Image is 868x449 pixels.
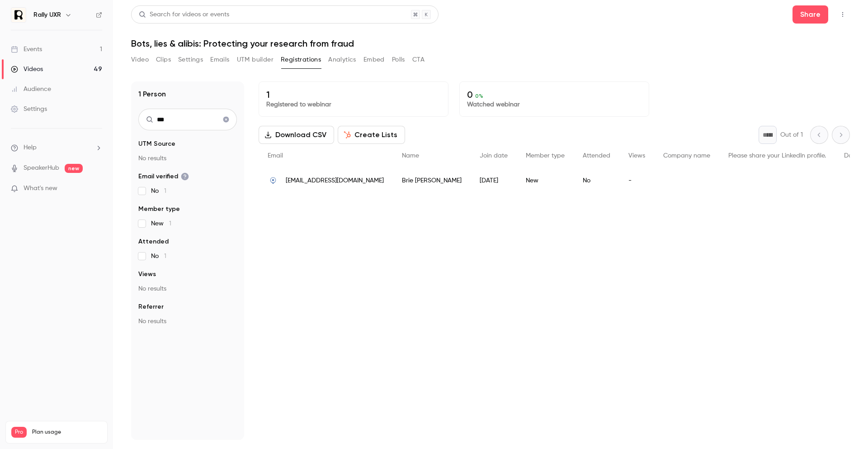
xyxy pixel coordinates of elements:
[65,164,83,173] span: new
[526,153,565,159] span: Member type
[11,143,102,153] li: help-dropdown-opener
[11,427,27,438] span: Pro
[24,184,57,193] span: What's new
[628,153,645,159] span: Views
[11,65,43,74] div: Videos
[32,429,102,436] span: Plan usage
[169,220,171,227] span: 1
[583,153,610,159] span: Attended
[268,175,278,186] img: fbsdata.com
[24,143,37,153] span: Help
[266,100,441,109] p: Registered to webinar
[11,8,26,22] img: Rally UXR
[138,237,169,246] span: Attended
[164,253,166,259] span: 1
[259,126,334,144] button: Download CSV
[91,185,102,193] iframe: Noticeable Trigger
[138,139,175,148] span: UTM Source
[281,53,321,67] button: Registrations
[138,154,237,163] p: No results
[393,168,471,193] div: Brie [PERSON_NAME]
[11,85,51,94] div: Audience
[178,53,203,67] button: Settings
[793,5,828,24] button: Share
[835,7,850,22] button: Top Bar Actions
[574,168,619,193] div: No
[328,53,356,67] button: Analytics
[728,153,826,159] span: Please share your LinkedIn profile.
[138,205,180,214] span: Member type
[138,284,237,293] p: No results
[11,105,47,114] div: Settings
[11,45,42,54] div: Events
[475,93,483,99] span: 0 %
[237,53,274,67] button: UTM builder
[210,53,229,67] button: Emails
[517,168,574,193] div: New
[131,38,850,49] h1: Bots, lies & alibis: Protecting your research from fraud
[33,10,61,19] h6: Rally UXR
[151,252,166,261] span: No
[467,89,642,100] p: 0
[266,89,441,100] p: 1
[138,139,237,326] section: facet-groups
[156,53,171,67] button: Clips
[780,130,803,139] p: Out of 1
[268,153,283,159] span: Email
[338,126,405,144] button: Create Lists
[480,153,508,159] span: Join date
[139,10,229,19] div: Search for videos or events
[151,219,171,228] span: New
[138,317,237,326] p: No results
[151,186,166,196] span: No
[402,153,419,159] span: Name
[663,153,710,159] span: Company name
[138,89,166,100] h1: 1 Person
[363,53,385,67] button: Embed
[412,53,425,67] button: CTA
[138,302,164,311] span: Referrer
[138,270,156,279] span: Views
[471,168,517,193] div: [DATE]
[138,172,189,181] span: Email verified
[219,112,233,127] button: Clear search
[467,100,642,109] p: Watched webinar
[286,176,384,186] span: [EMAIL_ADDRESS][DOMAIN_NAME]
[392,53,405,67] button: Polls
[164,188,166,194] span: 1
[24,163,59,173] a: SpeakerHub
[619,168,654,193] div: -
[131,53,149,67] button: Video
